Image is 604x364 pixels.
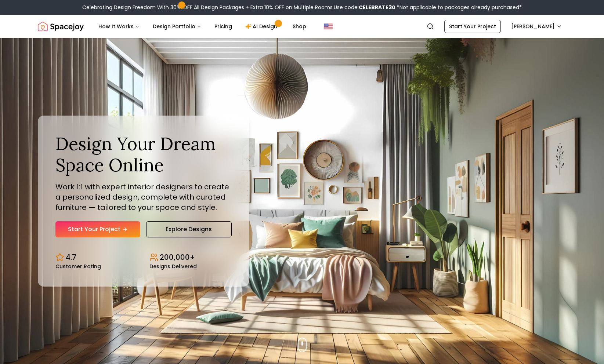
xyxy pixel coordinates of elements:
[38,19,84,34] img: Spacejoy Logo
[38,19,84,34] a: Spacejoy
[287,19,312,34] a: Shop
[209,19,238,34] a: Pricing
[324,22,333,31] img: United States
[239,19,285,34] a: AI Design
[444,20,501,33] a: Start Your Project
[93,19,312,34] nav: Main
[55,264,101,269] small: Customer Rating
[55,221,140,237] a: Start Your Project
[55,246,232,269] div: Design stats
[395,4,522,11] span: *Not applicable to packages already purchased*
[55,182,232,212] p: Work 1:1 with expert interior designers to create a personalized design, complete with curated fu...
[334,4,395,11] span: Use code:
[359,4,395,11] b: CELEBRATE30
[160,252,195,262] p: 200,000+
[147,19,207,34] button: Design Portfolio
[38,15,567,38] nav: Global
[66,252,76,262] p: 4.7
[93,19,145,34] button: How It Works
[82,4,522,11] div: Celebrating Design Freedom With 30% OFF All Design Packages + Extra 10% OFF on Multiple Rooms.
[507,20,567,33] button: [PERSON_NAME]
[146,221,232,237] a: Explore Designs
[149,264,197,269] small: Designs Delivered
[55,133,232,175] h1: Design Your Dream Space Online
